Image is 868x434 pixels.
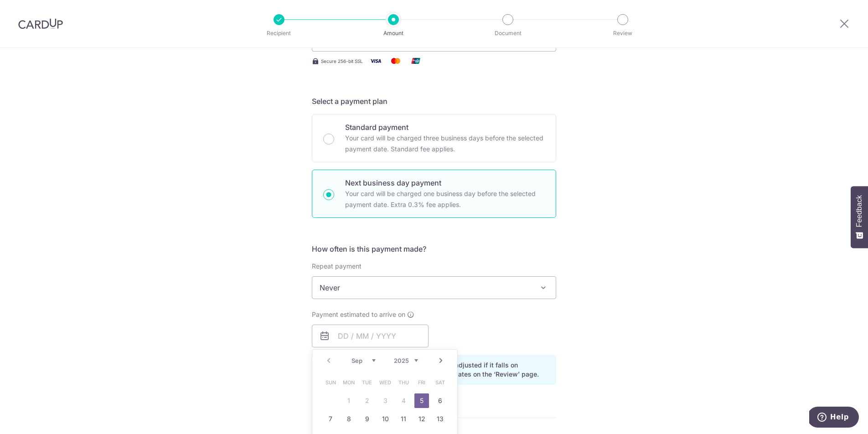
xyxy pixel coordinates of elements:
[323,375,338,390] span: Sunday
[245,29,313,38] p: Recipient
[589,29,656,38] p: Review
[312,243,556,254] h5: How often is this payment made?
[378,412,393,426] a: 10
[433,412,447,426] a: 13
[312,96,556,107] h5: Select a payment plan
[345,188,545,210] p: Your card will be charged one business day before the selected payment date. Extra 0.3% fee applies.
[312,325,429,347] input: DD / MM / YYYY
[387,55,405,67] img: Mastercard
[341,412,356,426] a: 8
[378,375,393,390] span: Wednesday
[414,393,429,408] a: 5
[323,412,338,426] a: 7
[345,177,545,188] p: Next business day payment
[809,407,859,429] iframe: Opens a widget where you can find more information
[312,277,556,299] span: Never
[396,375,411,390] span: Thursday
[312,262,362,271] label: Repeat payment
[345,122,545,133] p: Standard payment
[414,375,429,390] span: Friday
[474,29,542,38] p: Document
[396,412,411,426] a: 11
[855,195,863,227] span: Feedback
[414,412,429,426] a: 12
[367,55,385,67] img: Visa
[851,186,868,248] button: Feedback - Show survey
[312,276,556,299] span: Never
[321,57,363,65] span: Secure 256-bit SSL
[341,375,356,390] span: Monday
[433,375,447,390] span: Saturday
[18,18,63,29] img: CardUp
[360,29,427,38] p: Amount
[433,393,447,408] a: 6
[312,310,405,319] span: Payment estimated to arrive on
[360,375,374,390] span: Tuesday
[360,412,374,426] a: 9
[345,133,545,155] p: Your card will be charged three business days before the selected payment date. Standard fee appl...
[435,355,446,366] a: Next
[407,55,425,67] img: Union Pay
